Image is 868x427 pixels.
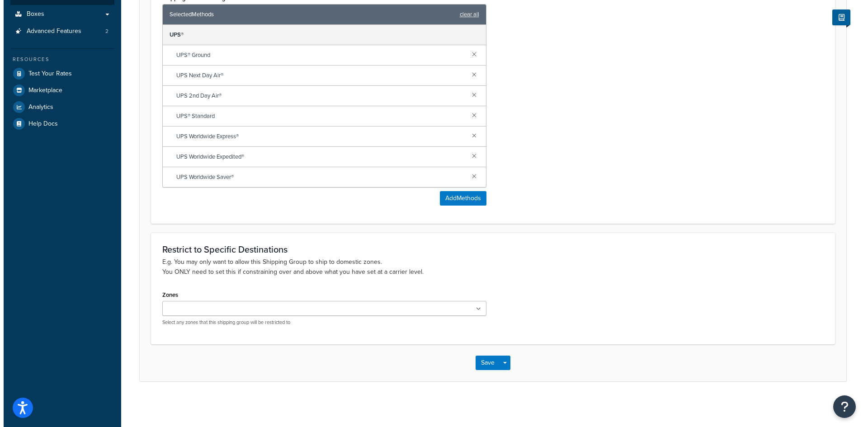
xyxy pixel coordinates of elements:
span: Help Docs [25,120,54,128]
a: Advanced Features2 [7,23,111,40]
a: Analytics [7,99,111,115]
button: Save [472,356,496,370]
span: Test Your Rates [25,70,68,78]
span: 2 [102,28,105,35]
span: UPS 2nd Day Air® [173,89,461,102]
span: UPS Worldwide Saver® [173,171,461,183]
a: clear all [456,8,476,21]
a: Marketplace [7,82,111,99]
span: Boxes [23,10,41,18]
h3: Restrict to Specific Destinations [159,244,820,254]
div: Resources [7,56,111,63]
span: Analytics [25,103,50,111]
a: Test Your Rates [7,66,111,82]
button: Open Resource Center [830,395,852,418]
span: UPS® Ground [173,49,461,61]
button: Show Help Docs [829,9,847,25]
p: Select any zones that this shipping group will be restricted to [159,319,483,326]
span: UPS® Standard [173,110,461,122]
span: UPS Worldwide Expedited® [173,150,461,163]
div: UPS® [159,25,482,45]
p: E.g. You may only want to allow this Shipping Group to ship to domestic zones. You ONLY need to s... [159,257,820,277]
span: UPS Worldwide Express® [173,130,461,143]
li: Advanced Features [7,23,111,40]
label: Zones [159,291,175,298]
a: Help Docs [7,116,111,132]
a: Boxes [7,6,111,23]
span: Selected Methods [166,8,452,21]
span: Marketplace [25,87,59,94]
button: AddMethods [436,191,483,206]
span: UPS Next Day Air® [173,69,461,82]
span: Advanced Features [23,28,78,35]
